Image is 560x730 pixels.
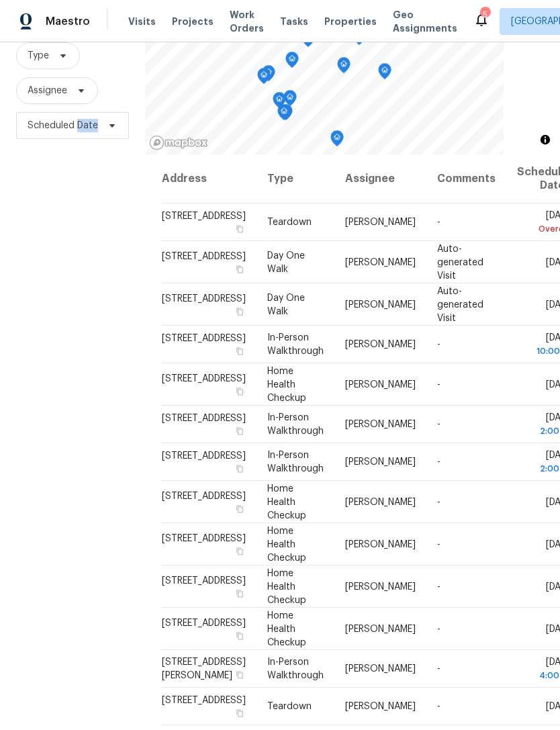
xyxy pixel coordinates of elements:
[267,218,312,227] span: Teardown
[234,669,246,681] button: Copy Address
[437,379,440,389] span: -
[437,244,483,280] span: Auto-generated Visit
[345,539,416,549] span: [PERSON_NAME]
[162,491,246,500] span: [STREET_ADDRESS]
[437,582,440,591] span: -
[162,618,246,627] span: [STREET_ADDRESS]
[437,539,440,549] span: -
[267,610,306,647] span: Home Health Checkup
[162,373,246,383] span: [STREET_ADDRESS]
[256,154,334,203] th: Type
[378,63,391,84] div: Map marker
[393,8,457,35] span: Geo Assignments
[345,218,416,227] span: [PERSON_NAME]
[162,212,246,221] span: [STREET_ADDRESS]
[162,414,246,423] span: [STREET_ADDRESS]
[345,457,416,467] span: [PERSON_NAME]
[234,385,246,397] button: Copy Address
[437,218,440,227] span: -
[267,293,305,316] span: Day One Walk
[273,92,286,113] div: Map marker
[28,84,67,97] span: Assignee
[267,702,312,711] span: Teardown
[262,65,275,86] div: Map marker
[537,132,553,148] button: Toggle attribution
[162,251,246,261] span: [STREET_ADDRESS]
[234,587,246,599] button: Copy Address
[267,413,324,436] span: In-Person Walkthrough
[283,90,297,111] div: Map marker
[345,497,416,506] span: [PERSON_NAME]
[162,293,246,303] span: [STREET_ADDRESS]
[337,57,351,78] div: Map marker
[162,657,246,680] span: [STREET_ADDRESS][PERSON_NAME]
[345,582,416,591] span: [PERSON_NAME]
[324,15,377,28] span: Properties
[437,286,483,322] span: Auto-generated Visit
[234,629,246,641] button: Copy Address
[234,707,246,719] button: Copy Address
[437,497,440,506] span: -
[345,379,416,389] span: [PERSON_NAME]
[267,568,306,604] span: Home Health Checkup
[162,451,246,461] span: [STREET_ADDRESS]
[345,300,416,309] span: [PERSON_NAME]
[172,15,214,28] span: Projects
[280,17,308,26] span: Tasks
[267,484,306,520] span: Home Health Checkup
[334,154,426,203] th: Assignee
[437,457,440,467] span: -
[267,451,324,473] span: In-Person Walkthrough
[162,334,246,343] span: [STREET_ADDRESS]
[345,702,416,711] span: [PERSON_NAME]
[234,463,246,475] button: Copy Address
[162,696,246,705] span: [STREET_ADDRESS]
[162,576,246,585] span: [STREET_ADDRESS]
[234,345,246,357] button: Copy Address
[230,8,264,35] span: Work Orders
[330,130,344,151] div: Map marker
[345,257,416,267] span: [PERSON_NAME]
[46,15,90,28] span: Maestro
[480,8,489,21] div: 5
[161,154,256,203] th: Address
[437,420,440,429] span: -
[437,624,440,633] span: -
[149,135,208,150] a: Mapbox homepage
[267,333,324,356] span: In-Person Walkthrough
[162,533,246,543] span: [STREET_ADDRESS]
[28,49,49,62] span: Type
[267,657,324,680] span: In-Person Walkthrough
[345,340,416,349] span: [PERSON_NAME]
[437,664,440,674] span: -
[345,420,416,429] span: [PERSON_NAME]
[257,68,271,89] div: Map marker
[234,545,246,557] button: Copy Address
[345,664,416,674] span: [PERSON_NAME]
[28,119,98,132] span: Scheduled Date
[234,263,246,275] button: Copy Address
[345,624,416,633] span: [PERSON_NAME]
[285,52,299,73] div: Map marker
[234,305,246,317] button: Copy Address
[234,425,246,437] button: Copy Address
[128,15,156,28] span: Visits
[437,340,440,349] span: -
[541,132,549,147] span: Toggle attribution
[426,154,506,203] th: Comments
[437,702,440,711] span: -
[234,502,246,514] button: Copy Address
[267,250,305,273] span: Day One Walk
[277,104,291,125] div: Map marker
[267,526,306,562] span: Home Health Checkup
[234,223,246,235] button: Copy Address
[267,366,306,402] span: Home Health Checkup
